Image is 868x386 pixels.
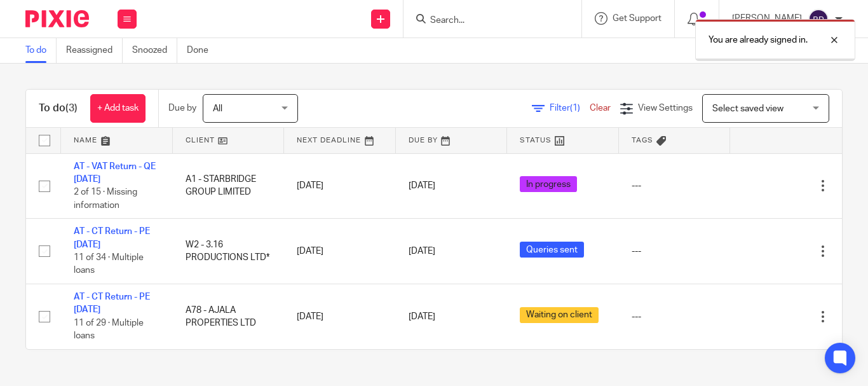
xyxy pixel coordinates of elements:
img: svg%3E [808,9,829,29]
span: All [213,104,222,113]
a: AT - CT Return - PE [DATE] [74,227,150,249]
span: Tags [632,137,653,144]
td: A1 - STARBRIDGE GROUP LIMITED [173,153,285,219]
a: Reassigned [66,38,123,63]
span: 11 of 29 · Multiple loans [74,319,144,341]
span: (1) [570,104,580,113]
span: (3) [65,103,78,113]
span: Queries sent [520,242,584,258]
img: Pixie [25,10,89,27]
span: Filter [550,104,590,113]
td: [DATE] [284,153,396,219]
span: [DATE] [409,181,435,190]
div: --- [632,310,718,323]
div: --- [632,179,718,192]
td: A78 - AJALA PROPERTIES LTD [173,284,285,349]
a: AT - VAT Return - QE [DATE] [74,162,156,184]
p: You are already signed in. [709,34,808,46]
a: + Add task [90,94,146,123]
span: 11 of 34 · Multiple loans [74,253,144,275]
a: AT - CT Return - PE [DATE] [74,293,150,314]
span: 2 of 15 · Missing information [74,188,137,210]
span: View Settings [638,104,693,113]
a: Done [187,38,218,63]
span: [DATE] [409,312,435,321]
a: Clear [590,104,611,113]
span: Waiting on client [520,307,599,323]
td: [DATE] [284,284,396,349]
div: --- [632,245,718,258]
h1: To do [39,102,78,115]
span: In progress [520,176,577,192]
p: Due by [168,102,196,114]
td: W2 - 3.16 PRODUCTIONS LTD* [173,219,285,284]
td: [DATE] [284,219,396,284]
span: Select saved view [712,104,783,113]
span: [DATE] [409,247,435,256]
input: Search [429,15,543,27]
a: Snoozed [132,38,177,63]
a: To do [25,38,57,63]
